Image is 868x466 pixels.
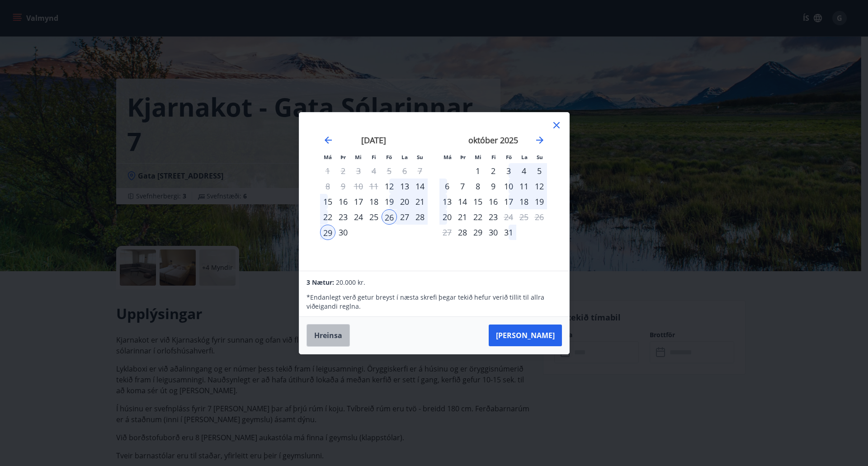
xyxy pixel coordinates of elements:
td: Choose miðvikudagur, 24. september 2025 as your check-out date. It’s available. [351,209,366,225]
td: Choose föstudagur, 24. október 2025 as your check-out date. It’s available. [501,209,516,225]
td: Choose þriðjudagur, 28. október 2025 as your check-out date. It’s available. [455,225,470,240]
div: Move forward to switch to the next month. [534,135,545,146]
td: Choose fimmtudagur, 4. september 2025 as your check-out date. It’s available. [366,163,382,179]
div: 8 [470,179,486,194]
small: La [521,154,528,160]
div: 9 [486,179,501,194]
div: 28 [412,209,428,225]
div: 7 [455,179,470,194]
div: 18 [366,194,382,209]
div: 12 [532,179,547,194]
td: Choose miðvikudagur, 22. október 2025 as your check-out date. It’s available. [470,209,486,225]
td: Choose mánudagur, 13. október 2025 as your check-out date. It’s available. [439,194,455,209]
div: 4 [516,163,532,179]
td: Choose föstudagur, 31. október 2025 as your check-out date. It’s available. [501,225,516,240]
td: Choose föstudagur, 19. september 2025 as your check-out date. It’s available. [382,194,397,209]
td: Choose þriðjudagur, 21. október 2025 as your check-out date. It’s available. [455,209,470,225]
div: 6 [439,179,455,194]
td: Choose fimmtudagur, 18. september 2025 as your check-out date. It’s available. [366,194,382,209]
small: La [401,154,408,160]
td: Choose þriðjudagur, 9. september 2025 as your check-out date. It’s available. [335,179,351,194]
div: 20 [397,194,412,209]
div: 12 [382,179,397,194]
div: 30 [486,225,501,240]
td: Choose sunnudagur, 12. október 2025 as your check-out date. It’s available. [532,179,547,194]
div: 21 [412,194,428,209]
strong: október 2025 [468,135,518,146]
div: 16 [486,194,501,209]
small: Fö [386,154,392,160]
td: Choose miðvikudagur, 17. september 2025 as your check-out date. It’s available. [351,194,366,209]
div: 1 [470,163,486,179]
td: Choose miðvikudagur, 3. september 2025 as your check-out date. It’s available. [351,163,366,179]
td: Choose fimmtudagur, 25. september 2025 as your check-out date. It’s available. [366,209,382,225]
small: Fö [506,154,512,160]
td: Choose fimmtudagur, 2. október 2025 as your check-out date. It’s available. [486,163,501,179]
td: Choose laugardagur, 18. október 2025 as your check-out date. It’s available. [516,194,532,209]
small: Mi [355,154,362,160]
td: Not available. mánudagur, 27. október 2025 [439,225,455,240]
td: Selected. laugardagur, 27. september 2025 [397,209,412,225]
td: Choose fimmtudagur, 9. október 2025 as your check-out date. It’s available. [486,179,501,194]
strong: [DATE] [361,135,386,146]
td: Not available. föstudagur, 5. september 2025 [382,163,397,179]
td: Choose mánudagur, 15. september 2025 as your check-out date. It’s available. [320,194,335,209]
td: Choose miðvikudagur, 29. október 2025 as your check-out date. It’s available. [470,225,486,240]
div: 31 [501,225,516,240]
small: Þr [460,154,466,160]
td: Selected as end date. mánudagur, 29. september 2025 [320,225,335,240]
div: 29 [320,225,335,240]
td: Choose föstudagur, 10. október 2025 as your check-out date. It’s available. [501,179,516,194]
td: Choose fimmtudagur, 11. september 2025 as your check-out date. It’s available. [366,179,382,194]
td: Choose föstudagur, 17. október 2025 as your check-out date. It’s available. [501,194,516,209]
div: 30 [335,225,351,240]
td: Not available. mánudagur, 1. september 2025 [320,163,335,179]
td: Choose laugardagur, 4. október 2025 as your check-out date. It’s available. [516,163,532,179]
td: Choose laugardagur, 11. október 2025 as your check-out date. It’s available. [516,179,532,194]
div: 5 [532,163,547,179]
td: Choose miðvikudagur, 10. september 2025 as your check-out date. It’s available. [351,179,366,194]
span: 20.000 kr. [336,278,365,287]
td: Choose föstudagur, 12. september 2025 as your check-out date. It’s available. [382,179,397,194]
div: 3 [501,163,516,179]
td: Not available. sunnudagur, 26. október 2025 [532,209,547,225]
div: 21 [455,209,470,225]
td: Choose laugardagur, 20. september 2025 as your check-out date. It’s available. [397,194,412,209]
td: Choose föstudagur, 3. október 2025 as your check-out date. It’s available. [501,163,516,179]
td: Choose sunnudagur, 14. september 2025 as your check-out date. It’s available. [412,179,428,194]
td: Not available. sunnudagur, 7. september 2025 [412,163,428,179]
div: 2 [486,163,501,179]
td: Choose mánudagur, 8. september 2025 as your check-out date. It’s available. [320,179,335,194]
div: 14 [412,179,428,194]
td: Choose fimmtudagur, 23. október 2025 as your check-out date. It’s available. [486,209,501,225]
td: Not available. laugardagur, 6. september 2025 [397,163,412,179]
td: Choose miðvikudagur, 8. október 2025 as your check-out date. It’s available. [470,179,486,194]
small: Fi [491,154,496,160]
small: Mi [475,154,481,160]
td: Not available. laugardagur, 25. október 2025 [516,209,532,225]
button: Hreinsa [307,324,350,347]
div: 13 [439,194,455,209]
small: Þr [340,154,346,160]
td: Choose mánudagur, 22. september 2025 as your check-out date. It’s available. [320,209,335,225]
td: Choose laugardagur, 13. september 2025 as your check-out date. It’s available. [397,179,412,194]
div: 23 [335,209,351,225]
small: Má [324,154,332,160]
div: 19 [532,194,547,209]
td: Choose þriðjudagur, 30. september 2025 as your check-out date. It’s available. [335,225,351,240]
td: Choose miðvikudagur, 15. október 2025 as your check-out date. It’s available. [470,194,486,209]
div: 25 [366,209,382,225]
td: Choose mánudagur, 6. október 2025 as your check-out date. It’s available. [439,179,455,194]
div: 11 [516,179,532,194]
div: 13 [397,179,412,194]
div: 16 [335,194,351,209]
td: Choose sunnudagur, 5. október 2025 as your check-out date. It’s available. [532,163,547,179]
td: Choose þriðjudagur, 23. september 2025 as your check-out date. It’s available. [335,209,351,225]
div: 17 [351,194,366,209]
button: [PERSON_NAME] [489,325,562,346]
td: Choose þriðjudagur, 14. október 2025 as your check-out date. It’s available. [455,194,470,209]
td: Choose mánudagur, 20. október 2025 as your check-out date. It’s available. [439,209,455,225]
div: 14 [455,194,470,209]
td: Selected as start date. föstudagur, 26. september 2025 [382,209,397,225]
div: 18 [516,194,532,209]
